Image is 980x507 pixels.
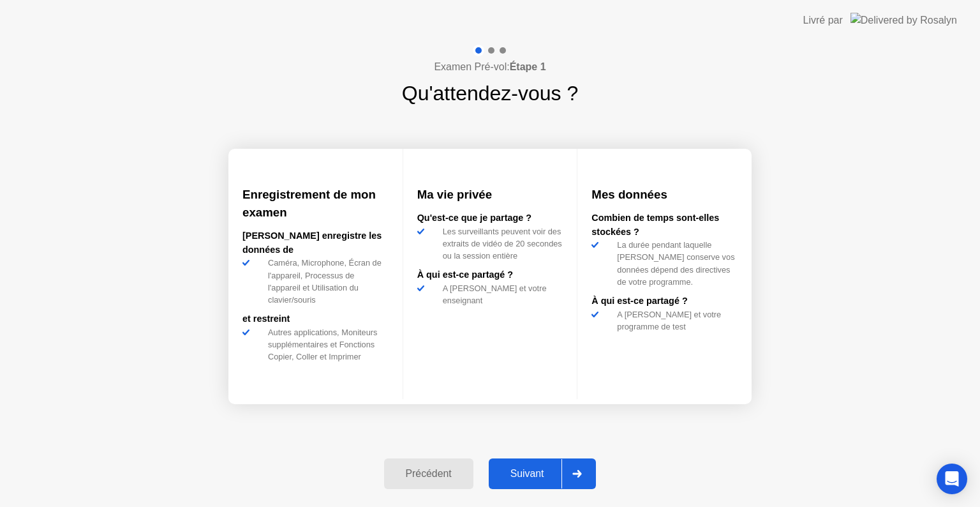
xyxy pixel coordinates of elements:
div: Caméra, Microphone, Écran de l'appareil, Processus de l'appareil et Utilisation du clavier/souris [263,257,389,306]
h3: Mes données [591,186,738,204]
div: Qu'est-ce que je partage ? [417,211,563,225]
button: Précédent [384,458,473,489]
div: A [PERSON_NAME] et votre programme de test [612,308,738,333]
div: Autres applications, Moniteurs supplémentaires et Fonctions Copier, Coller et Imprimer [263,326,389,363]
button: Suivant [489,458,597,489]
div: Les surveillants peuvent voir des extraits de vidéo de 20 secondes ou la session entière [438,225,563,262]
h3: Enregistrement de mon examen [242,186,389,222]
h3: Ma vie privée [417,186,563,204]
div: [PERSON_NAME] enregistre les données de [242,229,389,257]
b: Étape 1 [510,61,546,72]
div: La durée pendant laquelle [PERSON_NAME] conserve vos données dépend des directives de votre progr... [612,239,738,288]
img: Delivered by Rosalyn [850,13,957,27]
div: À qui est-ce partagé ? [591,294,738,308]
div: et restreint [242,312,389,326]
div: Précédent [388,468,470,480]
h1: Qu'attendez-vous ? [402,78,579,109]
div: Livré par [803,13,843,28]
div: A [PERSON_NAME] et votre enseignant [438,282,563,306]
div: Open Intercom Messenger [937,464,967,494]
h4: Examen Pré-vol: [434,59,546,75]
div: Combien de temps sont-elles stockées ? [591,211,738,239]
div: Suivant [493,468,562,480]
div: À qui est-ce partagé ? [417,268,563,282]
